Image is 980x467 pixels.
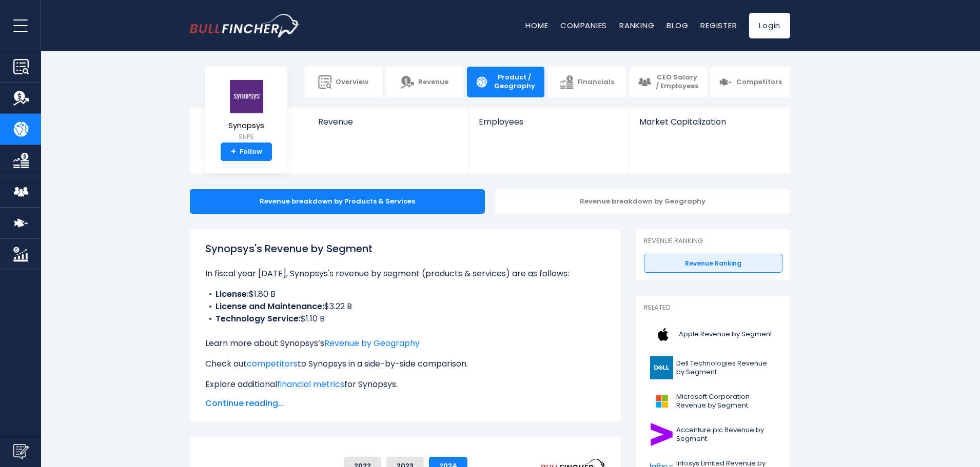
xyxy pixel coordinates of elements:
a: Login [749,13,790,38]
p: In fiscal year [DATE], Synopsys's revenue by segment (products & services) are as follows: [205,268,605,280]
a: financial metrics [277,378,344,390]
li: $1.80 B [205,288,605,300]
a: Ranking [619,20,654,31]
span: Synopsys [228,121,264,130]
a: Revenue by Geography [324,337,420,349]
a: Product / Geography [467,67,544,97]
a: Blog [667,20,688,31]
img: ACN logo [650,423,673,446]
span: Revenue [418,78,448,87]
img: bullfincher logo [190,14,300,37]
a: Competitors [711,67,790,97]
div: Revenue breakdown by Products & Services [190,189,485,214]
a: Overview [305,67,382,97]
a: Accenture plc Revenue by Segment [644,420,782,449]
b: Technology Service: [215,313,301,324]
span: Market Capitalization [639,117,779,127]
a: Employees [468,108,628,144]
a: Microsoft Corporation Revenue by Segment [644,387,782,415]
a: Revenue [308,108,468,144]
span: Microsoft Corporation Revenue by Segment [676,393,776,410]
span: Accenture plc Revenue by Segment [676,426,776,443]
b: License and Maintenance: [215,300,324,312]
span: Employees [479,117,618,127]
span: Financials [577,78,614,87]
a: Revenue [386,67,463,97]
span: Overview [336,78,368,87]
li: $1.10 B [205,313,605,325]
a: Go to homepage [190,14,300,37]
a: competitors [247,358,298,370]
span: Apple Revenue by Segment [679,330,772,339]
span: Competitors [736,78,782,87]
b: License: [215,288,249,300]
p: Check out to Synopsys in a side-by-side comparison. [205,358,605,370]
img: DELL logo [650,356,673,379]
a: CEO Salary / Employees [630,67,707,97]
p: Explore additional for Synopsys. [205,378,605,391]
div: Revenue breakdown by Geography [495,189,790,214]
p: Revenue Ranking [644,237,782,246]
span: Revenue [318,117,458,127]
small: SNPS [228,132,264,141]
a: Companies [560,20,607,31]
a: Home [525,20,548,31]
span: CEO Salary / Employees [655,73,699,91]
span: Product / Geography [493,73,536,91]
h1: Synopsys's Revenue by Segment [205,241,605,256]
a: Financials [548,67,625,97]
a: Synopsys SNPS [228,79,265,143]
span: Continue reading... [205,397,605,410]
p: Learn more about Synopsys’s [205,337,605,350]
a: Revenue Ranking [644,254,782,273]
a: Market Capitalization [629,108,789,144]
li: $3.22 B [205,300,605,313]
span: Dell Technologies Revenue by Segment [676,359,776,377]
a: Apple Revenue by Segment [644,320,782,349]
img: MSFT logo [650,390,673,413]
a: Dell Technologies Revenue by Segment [644,354,782,382]
strong: + [231,147,236,156]
p: Related [644,303,782,312]
a: Register [700,20,737,31]
a: +Follow [221,143,272,161]
img: AAPL logo [650,323,676,346]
